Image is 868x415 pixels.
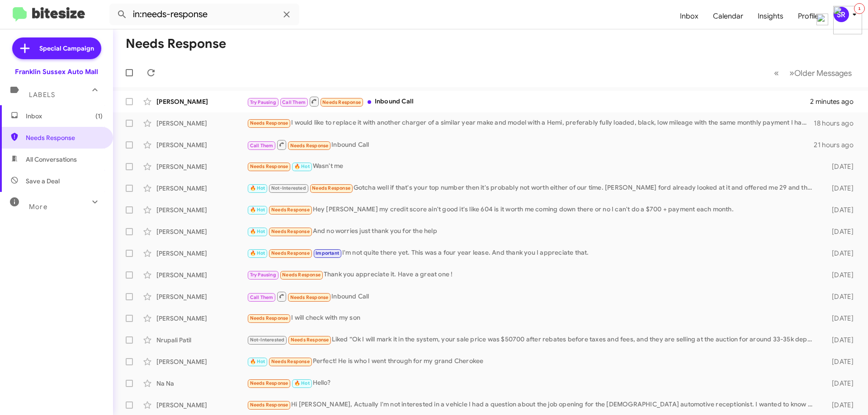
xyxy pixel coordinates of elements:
span: All Conversations [26,155,77,164]
div: Thank you appreciate it. Have a great one ! [247,270,817,280]
span: Needs Response [271,359,310,364]
span: Try Pausing [250,272,276,278]
div: [DATE] [817,401,861,410]
div: [DATE] [817,184,861,193]
div: [DATE] [817,379,861,388]
div: I will check with my son [247,313,817,323]
span: More [29,203,47,211]
div: Hey [PERSON_NAME] my credit score ain't good it's like 604 is it worth me coming down there or no... [247,205,817,215]
nav: Page navigation example [769,64,857,82]
div: 2 minutes ago [810,97,861,106]
a: Inbox [673,3,706,29]
span: Call Them [282,99,306,105]
span: 🔥 Hot [250,228,265,234]
span: (1) [95,112,103,121]
div: 1 [854,3,865,14]
div: [PERSON_NAME] [156,249,247,258]
a: Profile [791,3,826,29]
div: [PERSON_NAME] [156,227,247,236]
div: [PERSON_NAME] [156,314,247,323]
span: Needs Response [250,402,288,408]
span: Not-Interested [250,337,285,343]
span: 🔥 Hot [250,250,265,256]
span: Needs Response [290,294,329,300]
span: Inbox [26,112,103,121]
div: Hello? [247,378,817,388]
div: Gotcha well if that's your top number then it's probably not worth either of our time. [PERSON_NA... [247,183,817,193]
span: Needs Response [322,99,361,105]
span: Needs Response [271,250,310,256]
span: 🔥 Hot [294,380,310,386]
div: Hi [PERSON_NAME], Actually I'm not interested in a vehicle I had a question about the job opening... [247,400,817,410]
div: [PERSON_NAME] [156,184,247,193]
span: Important [316,250,339,256]
div: I would like to replace it with another charger of a similar year make and model with a Hemi, pre... [247,118,814,128]
button: Previous [769,64,784,82]
span: Needs Response [250,120,288,126]
h1: Needs Response [126,37,226,51]
span: 🔥 Hot [250,185,265,191]
span: Needs Response [271,228,310,234]
button: Next [784,64,857,82]
a: Insights [750,3,791,29]
div: Na Na [156,379,247,388]
div: [DATE] [817,270,861,280]
span: Needs Response [250,315,288,321]
span: 🔥 Hot [294,163,310,169]
img: minimized-close.png [816,14,828,25]
span: Needs Response [271,207,310,213]
div: Franklin Sussex Auto Mall [15,67,98,76]
span: Needs Response [282,272,321,278]
div: [DATE] [817,249,861,258]
span: « [774,67,779,79]
div: Perfect! He is who I went through for my grand Cherokee [247,356,817,367]
div: Liked “Ok I will mark it in the system, your sale price was $50700 after rebates before taxes and... [247,335,817,345]
div: Wasn't me [247,161,817,172]
div: Inbound Call [247,139,814,150]
div: [DATE] [817,227,861,236]
span: Needs Response [250,380,288,386]
span: Labels [29,91,55,99]
div: [PERSON_NAME] [156,270,247,280]
span: Save a Deal [26,177,60,186]
div: Nrupali Patil [156,336,247,345]
div: [DATE] [817,314,861,323]
span: » [789,67,794,79]
div: 21 hours ago [814,140,861,149]
span: 🔥 Hot [250,207,265,213]
div: [PERSON_NAME] [156,205,247,214]
span: Call Them [250,294,274,300]
div: [DATE] [817,292,861,301]
div: [PERSON_NAME] [156,401,247,410]
span: Special Campaign [39,44,94,53]
span: Needs Response [290,143,329,149]
div: Inbound Call [247,291,817,302]
div: [PERSON_NAME] [156,119,247,128]
div: [DATE] [817,205,861,214]
div: And no worries just thank you for the help [247,226,817,237]
div: [PERSON_NAME] [156,292,247,301]
div: [DATE] [817,162,861,171]
div: [DATE] [817,336,861,345]
span: Try Pausing [250,99,276,105]
span: Needs Response [250,163,288,169]
a: Calendar [706,3,750,29]
input: Search [109,4,299,25]
span: 🔥 Hot [250,359,265,364]
img: minimized-icon.png [833,6,862,34]
span: Call Them [250,143,274,149]
span: Older Messages [794,68,852,78]
div: I'm not quite there yet. This was a four year lease. And thank you I appreciate that. [247,248,817,258]
div: [PERSON_NAME] [156,357,247,366]
div: 18 hours ago [814,119,861,128]
span: Not-Interested [271,185,306,191]
div: [PERSON_NAME] [156,97,247,106]
span: Needs Response [312,185,350,191]
div: [PERSON_NAME] [156,140,247,149]
div: [PERSON_NAME] [156,162,247,171]
div: Inbound Call [247,96,810,107]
